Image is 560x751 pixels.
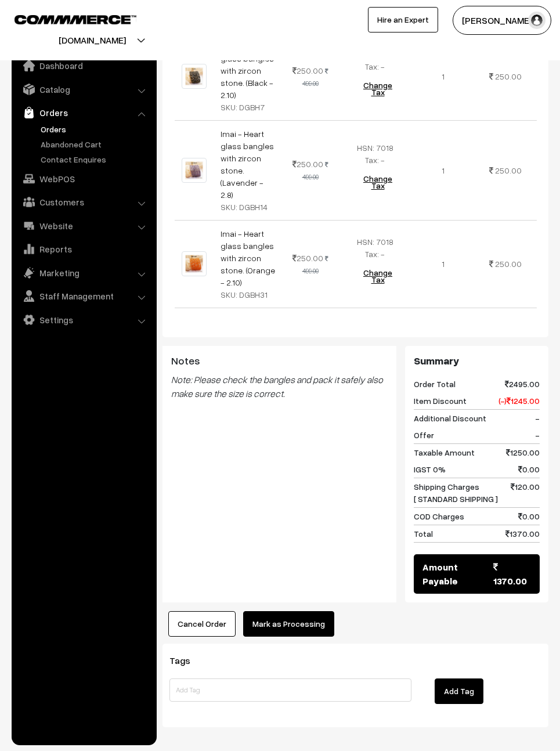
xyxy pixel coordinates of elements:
[15,15,136,24] img: COMMMERCE
[15,168,153,189] a: WebPOS
[357,143,393,165] span: HSN: 7018 Tax: -
[15,55,153,76] a: Dashboard
[495,165,522,175] span: 250.00
[414,446,475,458] span: Taxable Amount
[506,446,540,458] span: 1250.00
[414,463,446,475] span: IGST 0%
[442,71,445,81] span: 1
[414,355,540,367] h3: Summary
[414,429,434,441] span: Offer
[15,102,153,123] a: Orders
[302,255,328,275] strike: 499.00
[535,412,540,424] span: -
[168,611,236,637] button: Cancel Order
[518,510,540,522] span: 0.00
[169,678,411,702] input: Add Tag
[182,64,207,89] img: BLACK.jpg
[15,215,153,236] a: Website
[15,286,153,306] a: Staff Management
[351,73,404,105] button: Change Tax
[221,41,274,100] a: Imai - Heart glass bangles with zircon stone. (Black - 2.10)
[292,159,323,169] span: 250.00
[15,262,153,283] a: Marketing
[442,259,445,269] span: 1
[15,309,153,330] a: Settings
[414,412,486,424] span: Additional Discount
[498,395,540,407] span: (-) 1245.00
[38,153,153,165] a: Contact Enquires
[453,6,551,35] button: [PERSON_NAME]
[505,528,540,540] span: 1370.00
[169,655,204,666] span: Tags
[535,429,540,441] span: -
[15,239,153,259] a: Reports
[442,165,445,175] span: 1
[221,101,276,113] div: SKU: DGBH7
[351,166,404,198] button: Change Tax
[351,260,404,293] button: Change Tax
[528,12,545,29] img: user
[182,158,207,183] img: LAVENDER.jpg
[414,481,498,505] span: Shipping Charges [ STANDARD SHIPPING ]
[15,79,153,100] a: Catalog
[221,229,275,287] a: Imai - Heart glass bangles with zircon stone. (Orange - 2.10)
[505,378,540,390] span: 2495.00
[18,26,167,55] button: [DOMAIN_NAME]
[221,201,276,213] div: SKU: DGBH14
[368,7,438,33] a: Hire an Expert
[493,560,531,588] span: 1370.00
[414,510,464,522] span: COD Charges
[292,253,323,263] span: 250.00
[171,373,388,400] blockquote: Note: Please check the bangles and pack it safely also make sure the size is correct.
[38,138,153,150] a: Abandoned Cart
[357,237,393,259] span: HSN: 7018 Tax: -
[302,67,328,87] strike: 499.00
[357,49,393,71] span: HSN: 7018 Tax: -
[221,129,274,200] a: Imai - Heart glass bangles with zircon stone. (Lavender - 2.8)
[435,678,483,704] button: Add Tag
[221,288,276,301] div: SKU: DGBH31
[414,395,467,407] span: Item Discount
[422,560,493,588] span: Amount Payable
[182,251,207,276] img: ORANGE.jpg
[518,463,540,475] span: 0.00
[495,259,522,269] span: 250.00
[15,192,153,212] a: Customers
[171,355,388,367] h3: Notes
[292,66,323,75] span: 250.00
[15,12,116,26] a: COMMMERCE
[414,378,456,390] span: Order Total
[511,481,540,505] span: 120.00
[414,528,433,540] span: Total
[243,611,334,637] button: Mark as Processing
[495,71,522,81] span: 250.00
[38,123,153,135] a: Orders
